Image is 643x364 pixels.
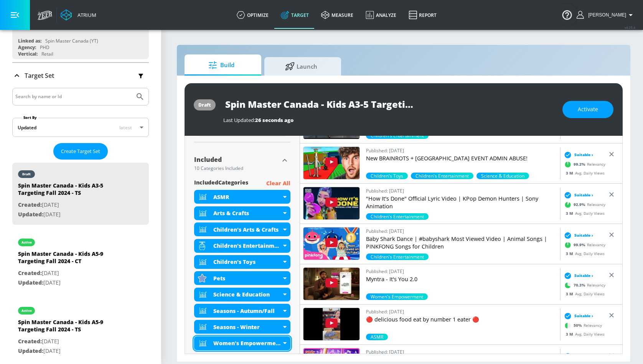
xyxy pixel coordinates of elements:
[266,179,290,188] p: Clear All
[213,307,281,315] div: Seasons - Autumn/Fall
[12,163,149,225] div: draftSpin Master Canada - Kids A3-5 Targeting Fall 2024 - TSCreated:[DATE]Updated:[DATE]
[366,334,388,340] span: ASMR
[18,182,125,200] div: Spin Master Canada - Kids A3-5 Targeting Fall 2024 - TS
[12,15,149,59] div: Linked as:Spin Master Canada (YT)Agency:PHDVertical:Retail
[18,51,38,57] div: Vertical:
[625,25,635,30] span: v 4.25.4
[562,158,605,170] div: Relevancy
[194,166,279,171] div: 10 Categories Included
[61,147,100,156] span: Create Target Set
[53,143,108,160] button: Create Target Set
[18,38,41,44] div: Linked as:
[366,187,557,195] p: Published: [DATE]
[366,293,428,300] div: 70.3%
[562,320,602,331] div: Relevancy
[562,250,605,256] div: Avg. Daily Views
[366,334,388,340] div: 50.0%
[366,308,557,334] a: Published: [DATE]🔴 delicious food eat by number 1 eater 🔴
[574,353,593,359] span: Suitable ›
[21,309,32,313] div: active
[198,102,211,108] div: draft
[366,348,557,356] p: Published: [DATE]
[366,147,557,155] p: Published: [DATE]
[213,275,281,282] div: Pets
[213,193,281,201] div: ASMR
[303,308,359,340] img: _0wtCJo39H4
[366,227,557,254] a: Published: [DATE]Baby Shark Dance | #babyshark Most Viewed Video | Animal Songs | PINKFONG Songs ...
[566,331,575,336] span: 3 M
[12,299,149,361] div: activeSpin Master Canada - Kids A5-9 Targeting Fall 2024 - TSCreated:[DATE]Updated:[DATE]
[213,258,281,265] div: Children's Toys
[562,199,605,210] div: Relevancy
[556,4,578,25] button: Open Resource Center
[574,282,587,288] span: 70.3 %
[22,115,38,120] label: Sort By
[578,105,598,114] span: Activate
[366,195,557,210] p: "How It's Done" Official Lyric Video | KPop Demon Hunters | Sony Animation
[562,239,605,250] div: Relevancy
[577,10,635,20] button: [PERSON_NAME]
[562,312,593,320] div: Suitable ›
[231,1,275,29] a: optimize
[194,206,290,220] div: Arts & Crafts
[18,346,125,356] p: [DATE]
[194,336,290,350] div: Women's Empowerment
[574,192,593,198] span: Suitable ›
[366,254,429,260] div: 99.9%
[574,323,584,328] span: 50 %
[18,347,43,354] span: Updated:
[366,267,557,275] p: Published: [DATE]
[18,338,42,345] span: Created:
[18,278,125,288] p: [DATE]
[213,323,281,331] div: Seasons - Winter
[566,210,575,216] span: 3 M
[574,152,593,158] span: Suitable ›
[315,1,359,29] a: measure
[303,187,359,219] img: QGsevnbItdU
[18,200,125,210] p: [DATE]
[562,272,593,279] div: Suitable ›
[366,254,429,260] span: Children's Entertainment
[562,352,593,360] div: Suitable ›
[366,187,557,213] a: Published: [DATE]"How It's Done" Official Lyric Video | KPop Demon Hunters | Sony Animation
[21,240,32,244] div: active
[562,331,605,337] div: Avg. Daily Views
[366,275,557,283] p: Myntra - It's You 2.0
[574,273,593,278] span: Suitable ›
[223,117,555,124] div: Last Updated:
[213,226,281,233] div: Children's Arts & Crafts
[18,124,36,131] div: Updated
[366,132,429,139] span: Children's Entertainment
[18,337,125,346] p: [DATE]
[12,63,149,88] div: Target Set
[213,339,281,347] div: Women's Empowerment
[366,147,557,173] a: Published: [DATE]New BRAINROTS + [GEOGRAPHIC_DATA] EVENT ADMIN ABUSE!
[194,304,290,318] div: Seasons - Autumn/Fall
[303,227,359,260] img: XqZsoesa55w
[562,101,613,118] button: Activate
[366,316,557,323] p: 🔴 delicious food eat by number 1 eater 🔴
[366,235,557,250] p: Baby Shark Dance | #babyshark Most Viewed Video | Animal Songs | PINKFONG Songs for Children
[562,291,605,296] div: Avg. Daily Views
[585,12,626,18] span: login as: kylie.geatz@zefr.com
[366,267,557,293] a: Published: [DATE]Myntra - It's You 2.0
[41,51,53,57] div: Retail
[562,191,593,199] div: Suitable ›
[411,173,473,179] span: Children's Entertainment
[566,170,575,175] span: 3 M
[213,291,281,298] div: Science & Education
[574,202,587,208] span: 92.9 %
[562,170,605,176] div: Avg. Daily Views
[194,179,248,188] span: included Categories
[366,308,557,316] p: Published: [DATE]
[22,172,31,176] div: draft
[366,173,408,179] div: 99.2%
[18,318,125,337] div: Spin Master Canada - Kids A5-9 Targeting Fall 2024 - TS
[192,56,251,74] span: Build
[366,173,408,179] span: Children's Toys
[25,71,54,80] p: Target Set
[366,155,557,162] p: New BRAINROTS + [GEOGRAPHIC_DATA] EVENT ADMIN ABUSE!
[194,320,290,334] div: Seasons - Winter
